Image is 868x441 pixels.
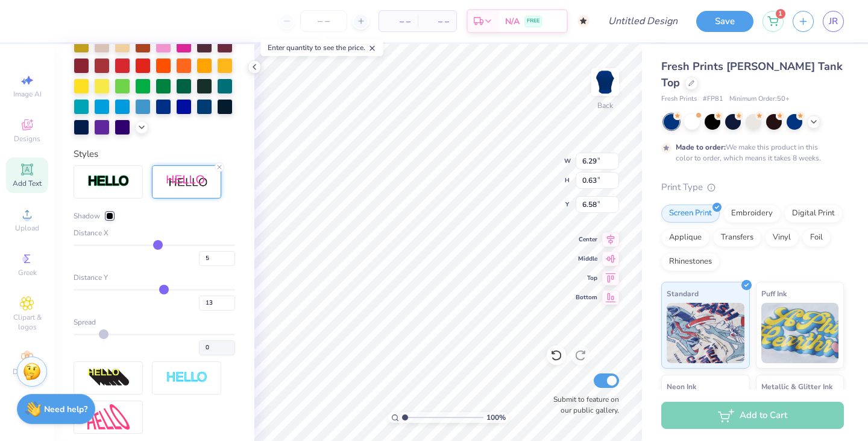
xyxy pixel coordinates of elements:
span: Distance Y [74,272,108,283]
div: Styles [74,147,235,161]
div: Digital Print [784,205,843,223]
input: Untitled Design [599,9,687,33]
span: Fresh Prints [661,94,697,104]
span: Neon Ink [667,380,696,393]
img: Puff Ink [761,303,839,363]
img: 3d Illusion [87,368,130,387]
span: Spread [74,317,96,328]
img: Stroke [87,174,130,188]
img: Back [593,70,617,94]
div: Vinyl [765,229,799,247]
a: JR [823,11,844,32]
label: Submit to feature on our public gallery. [547,394,619,416]
span: – – [425,15,449,28]
span: Middle [576,255,597,263]
span: Decorate [13,367,42,376]
div: Screen Print [661,205,720,223]
span: Metallic & Glitter Ink [761,380,832,393]
span: JR [829,14,838,28]
span: Distance X [74,227,108,238]
button: Save [696,11,753,32]
span: Greek [18,268,37,278]
span: Center [576,235,597,244]
span: – – [386,15,410,28]
img: Standard [667,303,744,363]
div: Rhinestones [661,253,720,271]
span: Puff Ink [761,287,787,300]
span: # FP81 [703,94,723,104]
span: Standard [667,287,699,300]
input: – – [300,10,347,32]
span: Bottom [576,293,597,302]
div: Transfers [713,229,761,247]
img: Negative Space [166,371,208,385]
strong: Made to order: [676,142,726,152]
span: Fresh Prints [PERSON_NAME] Tank Top [661,59,843,90]
span: Top [576,274,597,282]
span: Shadow [74,211,100,221]
span: Add Text [13,179,42,188]
strong: Need help? [44,404,87,415]
img: Free Distort [87,404,130,430]
span: Minimum Order: 50 + [729,94,790,104]
span: N/A [505,15,520,28]
span: 1 [776,9,785,19]
div: We make this product in this color to order, which means it takes 8 weeks. [676,142,824,163]
div: Foil [802,229,831,247]
span: 100 % [486,412,506,423]
span: Designs [14,134,40,144]
div: Enter quantity to see the price. [261,39,383,56]
div: Print Type [661,180,844,194]
span: Image AI [13,89,42,99]
div: Back [597,100,613,111]
div: Applique [661,229,709,247]
img: Shadow [166,174,208,189]
span: Upload [15,223,39,233]
span: Clipart & logos [6,313,48,332]
div: Embroidery [723,205,781,223]
span: FREE [527,17,539,25]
